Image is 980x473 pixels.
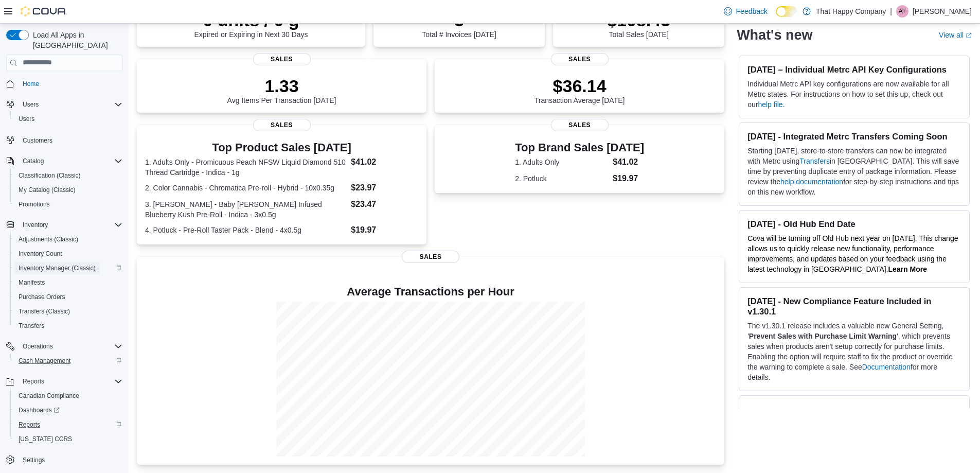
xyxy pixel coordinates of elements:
h3: [DATE] – Individual Metrc API Key Configurations [747,64,961,75]
span: Adjustments (Classic) [14,233,122,246]
span: Canadian Compliance [14,390,122,402]
a: Transfers [14,320,48,332]
span: Transfers [14,320,122,332]
span: Cash Management [19,357,70,365]
button: Transfers [10,319,127,333]
a: Purchase Orders [14,291,69,303]
span: Cash Management [14,355,122,367]
a: Classification (Classic) [14,169,85,182]
button: Operations [19,340,57,353]
div: Total Sales [DATE] [607,10,670,39]
p: Starting [DATE], store-to-store transfers can now be integrated with Metrc using in [GEOGRAPHIC_D... [747,146,961,197]
span: Transfers (Classic) [14,305,122,318]
a: My Catalog (Classic) [14,184,80,196]
span: Home [23,80,39,88]
a: Transfers [799,157,830,165]
span: Sales [253,53,311,65]
span: Users [23,100,39,109]
span: Sales [551,53,609,65]
button: Settings [2,452,127,467]
h3: Top Product Sales [DATE] [145,142,418,154]
span: Users [19,115,34,123]
p: 1.33 [227,76,336,96]
a: Adjustments (Classic) [14,233,82,246]
button: Classification (Classic) [10,168,127,183]
img: Cova [21,6,67,16]
button: Cash Management [10,354,127,368]
span: Manifests [19,278,45,287]
button: Users [10,112,127,126]
span: Inventory [19,219,122,231]
span: Dark Mode [776,17,776,17]
dt: 2. Color Cannabis - Chromatica Pre-roll - Hybrid - 10x0.35g [145,183,347,193]
span: Sales [551,119,609,131]
button: Users [2,97,127,112]
a: Promotions [14,198,54,211]
dt: 3. [PERSON_NAME] - Baby [PERSON_NAME] Infused Blueberry Kush Pre-Roll - Indica - 3x0.5g [145,199,347,220]
button: Purchase Orders [10,290,127,304]
span: Sales [253,119,311,131]
span: Promotions [14,198,122,211]
h3: Top Brand Sales [DATE] [515,142,644,154]
button: Reports [10,417,127,432]
strong: Learn More [888,265,927,273]
span: Transfers (Classic) [19,307,70,316]
a: Canadian Compliance [14,390,83,402]
a: Manifests [14,276,49,289]
p: That Happy Company [816,5,886,17]
button: Manifests [10,275,127,290]
a: Transfers (Classic) [14,305,74,318]
span: Sales [402,251,459,263]
span: [US_STATE] CCRS [19,435,72,443]
span: Operations [23,342,53,351]
button: Reports [19,375,48,388]
a: Feedback [720,1,772,22]
dd: $41.02 [613,156,644,168]
span: Home [19,77,122,90]
span: Load All Apps in [GEOGRAPHIC_DATA] [29,30,122,50]
a: Reports [14,418,44,431]
div: Total # Invoices [DATE] [422,10,496,39]
button: Operations [2,339,127,354]
a: Customers [19,134,57,147]
div: Abigail Talbot [896,5,908,17]
p: | [890,5,892,17]
dd: $23.47 [351,198,418,211]
span: Inventory Count [14,248,122,260]
button: Transfers (Classic) [10,304,127,319]
dd: $19.97 [613,172,644,185]
button: Customers [2,132,127,147]
a: Dashboards [10,403,127,417]
span: Reports [14,418,122,431]
button: Canadian Compliance [10,389,127,403]
a: Inventory Manager (Classic) [14,262,100,274]
span: Catalog [19,155,122,167]
div: Avg Items Per Transaction [DATE] [227,76,336,104]
span: My Catalog (Classic) [14,184,122,196]
span: Inventory Manager (Classic) [19,264,96,272]
svg: External link [966,32,972,39]
dd: $19.97 [351,224,418,236]
span: Settings [19,453,122,466]
button: [US_STATE] CCRS [10,432,127,446]
span: Inventory [23,221,48,229]
button: Promotions [10,197,127,212]
span: Settings [23,456,45,464]
span: Manifests [14,276,122,289]
span: Washington CCRS [14,433,122,445]
span: Classification (Classic) [14,169,122,182]
a: help file [758,100,782,109]
span: Customers [23,136,52,145]
a: View allExternal link [939,31,972,39]
p: Individual Metrc API key configurations are now available for all Metrc states. For instructions ... [747,79,961,110]
a: Dashboards [14,404,64,416]
span: Reports [19,421,40,429]
button: Inventory [2,218,127,232]
button: Catalog [19,155,48,167]
span: Catalog [23,157,44,165]
a: Cash Management [14,355,75,367]
a: Settings [19,454,49,466]
button: Users [19,98,43,111]
span: Feedback [736,6,768,16]
div: Expired or Expiring in Next 30 Days [194,10,308,39]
